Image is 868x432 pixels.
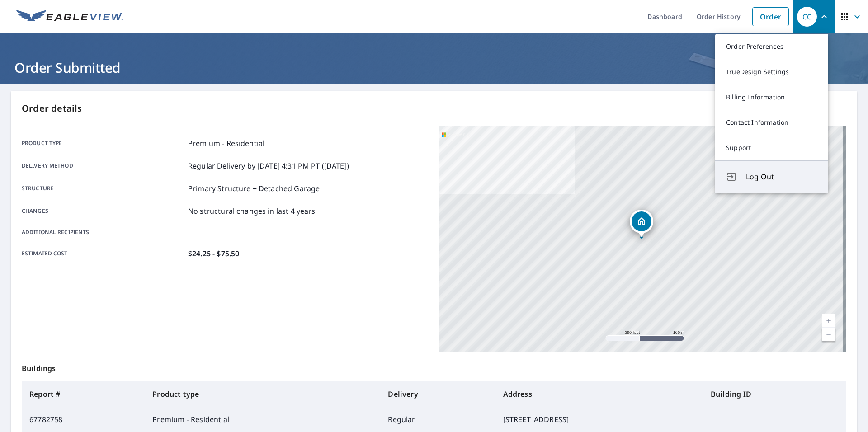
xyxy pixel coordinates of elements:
[715,135,828,160] a: Support
[145,381,381,407] th: Product type
[188,183,320,194] p: Primary Structure + Detached Garage
[22,138,184,149] p: Product type
[22,183,184,194] p: Structure
[715,110,828,135] a: Contact Information
[188,248,239,259] p: $24.25 - $75.50
[188,138,264,149] p: Premium - Residential
[22,381,145,407] th: Report #
[11,58,857,77] h1: Order Submitted
[22,206,184,216] p: Changes
[22,352,846,381] p: Buildings
[715,85,828,110] a: Billing Information
[145,407,381,432] td: Premium - Residential
[381,381,495,407] th: Delivery
[22,102,846,115] p: Order details
[822,314,835,328] a: Current Level 17, Zoom In
[715,59,828,85] a: TrueDesign Settings
[22,248,184,259] p: Estimated cost
[22,228,184,236] p: Additional recipients
[22,160,184,171] p: Delivery method
[797,7,817,27] div: CC
[715,34,828,59] a: Order Preferences
[752,7,789,26] a: Order
[630,210,653,238] div: Dropped pin, building 1, Residential property, 5633 Summer Lake Dr Baton Rouge, LA 70817
[496,407,703,432] td: [STREET_ADDRESS]
[822,328,835,341] a: Current Level 17, Zoom Out
[715,160,828,193] button: Log Out
[703,381,846,407] th: Building ID
[381,407,495,432] td: Regular
[746,171,817,182] span: Log Out
[188,160,349,171] p: Regular Delivery by [DATE] 4:31 PM PT ([DATE])
[188,206,316,216] p: No structural changes in last 4 years
[16,10,123,23] img: EV Logo
[22,407,145,432] td: 67782758
[496,381,703,407] th: Address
